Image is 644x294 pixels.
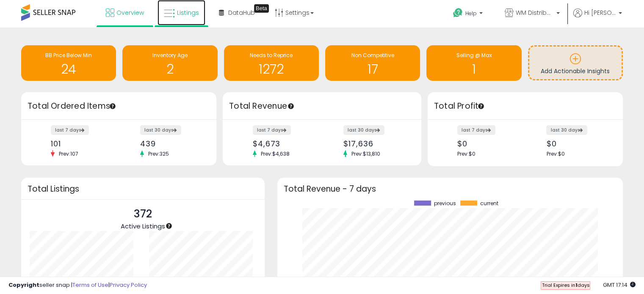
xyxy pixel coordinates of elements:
h3: Total Ordered Items [28,100,210,112]
h1: 2 [127,62,213,76]
span: Help [465,10,477,17]
span: Prev: 107 [55,150,83,157]
span: Trial Expires in days [542,282,589,289]
span: Add Actionable Insights [541,67,610,75]
h1: 17 [329,62,416,76]
span: BB Price Below Min [45,52,92,59]
span: Hi [PERSON_NAME] [584,8,616,17]
a: Non Competitive 17 [325,45,420,81]
div: 439 [140,139,202,148]
h3: Total Profit [434,100,616,112]
h1: 24 [25,62,112,76]
span: Selling @ Max [456,52,492,59]
p: 372 [121,206,165,222]
strong: Copyright [8,281,39,289]
label: last 7 days [457,125,495,135]
h3: Total Revenue [229,100,415,112]
div: seller snap | | [8,281,147,289]
h3: Total Listings [28,186,258,192]
div: Tooltip anchor [477,102,485,110]
a: Selling @ Max 1 [426,45,521,81]
h1: 1 [431,62,517,76]
div: Tooltip anchor [287,102,295,110]
span: Prev: 325 [144,150,173,157]
span: Non Competitive [351,52,394,59]
span: Prev: $0 [546,150,564,157]
div: Tooltip anchor [109,102,116,110]
div: $0 [457,139,519,148]
span: Overview [116,8,144,17]
a: Hi [PERSON_NAME] [573,8,622,27]
span: Inventory Age [152,52,188,59]
div: $17,636 [343,139,406,148]
span: previous [434,201,456,206]
span: Needs to Reprice [250,52,293,59]
a: Inventory Age 2 [122,45,217,81]
span: Prev: $13,810 [347,150,384,157]
a: Add Actionable Insights [529,47,622,79]
div: Tooltip anchor [254,4,269,13]
div: $0 [546,139,608,148]
span: Prev: $4,638 [257,150,294,157]
i: Get Help [453,8,463,18]
b: 1 [575,282,577,289]
a: Needs to Reprice 1272 [224,45,319,81]
span: Listings [177,8,199,17]
span: Active Listings [121,222,165,231]
a: Help [446,1,491,27]
h3: Total Revenue - 7 days [284,186,616,192]
span: 2025-09-11 17:14 GMT [603,281,636,289]
a: BB Price Below Min 24 [21,45,116,81]
label: last 30 days [546,125,587,135]
h1: 1272 [228,62,315,76]
div: Tooltip anchor [165,222,173,230]
div: $4,673 [253,139,316,148]
span: Prev: $0 [457,150,475,157]
label: last 30 days [140,125,181,135]
span: DataHub [228,8,255,17]
span: current [480,201,498,206]
span: WM Distribution [516,8,554,17]
a: Privacy Policy [110,281,147,289]
a: Terms of Use [72,281,108,289]
label: last 30 days [343,125,384,135]
label: last 7 days [253,125,291,135]
div: 101 [51,139,112,148]
label: last 7 days [51,125,89,135]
